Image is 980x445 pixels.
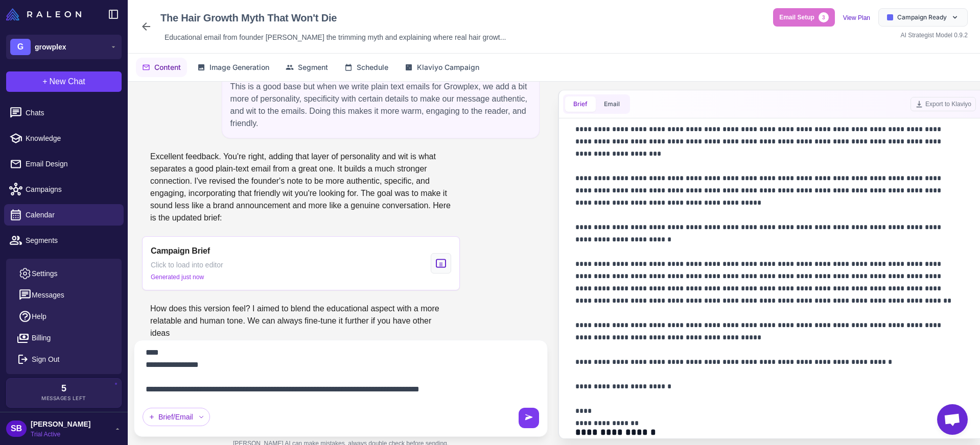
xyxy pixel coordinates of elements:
[565,96,596,112] button: Brief
[32,289,64,301] span: Messages
[32,311,46,322] span: Help
[4,230,124,251] a: Segments
[26,158,115,169] span: Email Design
[4,128,124,149] a: Knowledge
[26,235,115,246] span: Segments
[10,306,118,327] a: Help
[222,72,540,138] div: This is a good base but when we write plain text emails for Growplex, we add a bit more of person...
[279,58,334,77] button: Segment
[843,14,870,21] a: View Plan
[10,39,31,55] div: G
[4,179,124,200] a: Campaigns
[160,30,510,45] div: Click to edit description
[209,62,269,73] span: Image Generation
[6,35,122,59] button: Ggrowplex
[596,96,628,112] button: Email
[136,58,187,77] button: Content
[357,62,388,73] span: Schedule
[10,284,118,306] button: Messages
[143,408,210,426] div: Brief/Email
[151,273,204,282] span: Generated just now
[32,332,51,343] span: Billing
[897,13,947,22] span: Campaign Ready
[32,268,58,279] span: Settings
[901,32,968,39] span: AI Strategist Model 0.9.2
[6,8,81,20] img: Raleon Logo
[4,255,124,277] a: Analytics
[819,12,829,22] span: 3
[26,133,115,144] span: Knowledge
[35,41,66,53] span: growplex
[26,107,115,118] span: Chats
[142,299,460,343] div: How does this version feel? I aimed to blend the educational aspect with a more relatable and hum...
[165,32,506,43] span: Educational email from founder [PERSON_NAME] the trimming myth and explaining where real hair gro...
[6,8,85,20] a: Raleon Logo
[50,76,85,88] span: New Chat
[151,259,223,270] span: Click to load into editor
[4,102,124,123] a: Chats
[42,76,47,88] span: +
[4,204,124,226] a: Calendar
[10,349,118,370] button: Sign Out
[191,58,275,77] button: Image Generation
[26,184,115,195] span: Campaigns
[773,8,835,27] button: Email Setup3
[31,430,90,439] span: Trial Active
[32,354,59,365] span: Sign Out
[41,394,86,402] span: Messages Left
[779,13,814,22] span: Email Setup
[6,421,27,437] div: SB
[61,384,66,393] span: 5
[4,153,124,175] a: Email Design
[911,97,976,111] button: Export to Klaviyo
[338,58,394,77] button: Schedule
[156,8,510,28] div: Click to edit campaign name
[142,146,460,228] div: Excellent feedback. You're right, adding that layer of personality and wit is what separates a go...
[31,418,90,430] span: [PERSON_NAME]
[399,58,485,77] button: Klaviyo Campaign
[26,209,115,220] span: Calendar
[298,62,328,73] span: Segment
[151,245,210,257] span: Campaign Brief
[6,71,122,92] button: +New Chat
[417,62,479,73] span: Klaviyo Campaign
[154,62,181,73] span: Content
[937,404,968,435] div: Open chat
